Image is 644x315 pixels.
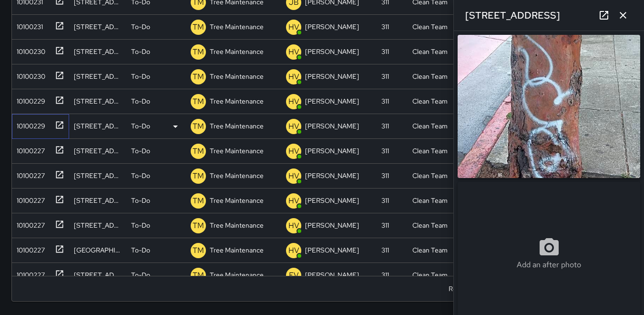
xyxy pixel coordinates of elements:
[381,245,389,255] div: 311
[74,196,122,205] div: 1125 Mission Street
[131,96,150,106] p: To-Do
[288,245,299,256] p: HV
[412,22,448,31] div: Clean Team
[305,245,359,255] p: [PERSON_NAME]
[288,170,299,182] p: HV
[305,121,359,131] p: [PERSON_NAME]
[381,270,389,280] div: 311
[74,270,122,280] div: 1390 Mission Street
[381,22,389,31] div: 311
[131,245,150,255] p: To-Do
[74,72,122,81] div: 531 Jessie Street
[13,43,45,56] div: 10100230
[288,220,299,231] p: HV
[13,117,45,131] div: 10100229
[210,196,264,205] p: Tree Maintenance
[131,146,150,156] p: To-Do
[305,171,359,180] p: [PERSON_NAME]
[288,21,299,33] p: HV
[13,266,45,280] div: 10100227
[412,96,448,106] div: Clean Team
[131,196,150,205] p: To-Do
[193,270,204,281] p: TM
[381,171,389,180] div: 311
[13,93,45,106] div: 10100229
[305,47,359,56] p: [PERSON_NAME]
[193,220,204,231] p: TM
[210,245,264,255] p: Tree Maintenance
[305,196,359,205] p: [PERSON_NAME]
[13,217,45,230] div: 10100227
[412,47,448,56] div: Clean Team
[193,96,204,107] p: TM
[288,121,299,132] p: HV
[305,22,359,31] p: [PERSON_NAME]
[193,21,204,33] p: TM
[288,96,299,107] p: HV
[74,47,122,56] div: 1065 Mission Street
[131,72,150,81] p: To-Do
[131,22,150,31] p: To-Do
[381,146,389,156] div: 311
[193,146,204,157] p: TM
[412,72,448,81] div: Clean Team
[74,121,122,131] div: 113 10th Street
[381,220,389,230] div: 311
[193,121,204,132] p: TM
[288,195,299,207] p: HV
[13,142,45,156] div: 10100227
[288,71,299,83] p: HV
[131,121,150,131] p: To-Do
[210,171,264,180] p: Tree Maintenance
[381,47,389,56] div: 311
[131,270,150,280] p: To-Do
[74,22,122,31] div: 1035 Mission Street
[305,220,359,230] p: [PERSON_NAME]
[210,121,264,131] p: Tree Maintenance
[381,121,389,131] div: 311
[74,171,122,180] div: 1131 Mission Street
[13,167,45,180] div: 10100227
[131,47,150,56] p: To-Do
[381,72,389,81] div: 311
[193,195,204,207] p: TM
[381,96,389,106] div: 311
[13,68,45,81] div: 10100230
[210,220,264,230] p: Tree Maintenance
[412,245,448,255] div: Clean Team
[210,270,264,280] p: Tree Maintenance
[193,170,204,182] p: TM
[13,18,43,31] div: 10100231
[305,146,359,156] p: [PERSON_NAME]
[305,270,359,280] p: [PERSON_NAME]
[13,241,45,255] div: 10100227
[412,121,448,131] div: Clean Team
[193,46,204,58] p: TM
[381,196,389,205] div: 311
[74,245,122,255] div: 647a Minna Street
[289,270,299,281] p: EV
[210,47,264,56] p: Tree Maintenance
[305,72,359,81] p: [PERSON_NAME]
[210,146,264,156] p: Tree Maintenance
[449,284,494,294] p: Rows per page:
[13,192,45,205] div: 10100227
[193,71,204,83] p: TM
[412,196,448,205] div: Clean Team
[131,171,150,180] p: To-Do
[131,220,150,230] p: To-Do
[74,96,122,106] div: 1345 Mission Street
[412,146,448,156] div: Clean Team
[210,96,264,106] p: Tree Maintenance
[288,146,299,157] p: HV
[74,146,122,156] div: 539 Minna Street
[210,22,264,31] p: Tree Maintenance
[210,72,264,81] p: Tree Maintenance
[193,245,204,256] p: TM
[412,270,448,280] div: Clean Team
[74,220,122,230] div: 1045 Mission Street
[412,171,448,180] div: Clean Team
[305,96,359,106] p: [PERSON_NAME]
[288,46,299,58] p: HV
[412,220,448,230] div: Clean Team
